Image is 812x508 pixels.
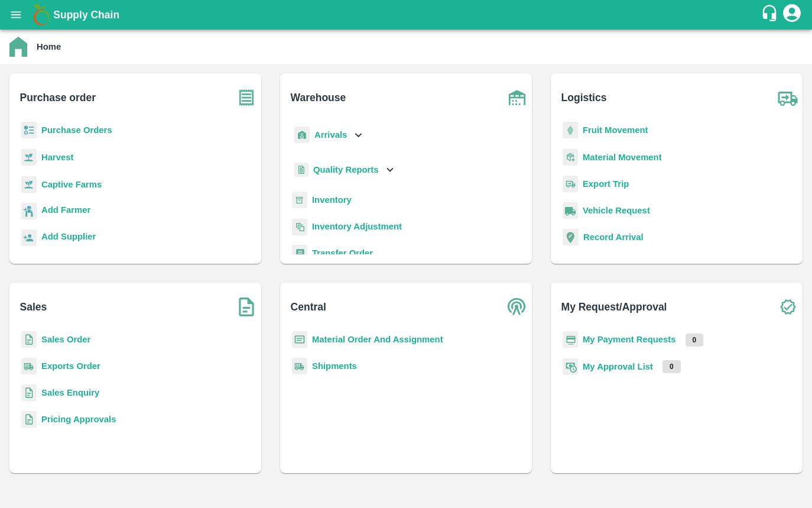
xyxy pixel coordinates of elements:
[41,232,96,241] b: Add Supplier
[502,292,532,322] img: central
[313,165,379,174] b: Quality Reports
[294,163,308,177] img: qualityReport
[662,360,681,373] p: 0
[291,299,326,315] b: Central
[312,361,357,371] a: Shipments
[41,125,112,135] a: Purchase Orders
[292,158,397,182] div: Quality Reports
[312,195,352,205] a: Inventory
[563,229,579,245] img: recordArrival
[312,222,402,231] a: Inventory Adjustment
[312,335,443,344] a: Material Order And Assignment
[561,299,667,315] b: My Request/Approval
[563,331,578,348] img: payment
[30,3,53,27] img: logo
[583,335,676,344] a: My Payment Requests
[21,358,37,375] img: shipments
[781,2,803,27] div: account of current user
[41,180,102,189] a: Captive Farms
[41,203,90,219] a: Add Farmer
[773,292,803,322] img: check
[583,125,648,135] a: Fruit Movement
[583,362,653,371] a: My Approval List
[563,122,578,139] img: fruit
[583,206,650,215] a: Vehicle Request
[563,358,578,376] img: approval
[53,7,761,23] a: Supply Chain
[292,218,307,235] img: inventory
[773,83,803,112] img: truck
[20,89,96,106] b: Purchase order
[563,202,578,219] img: vehicle
[561,89,607,106] b: Logistics
[312,248,373,258] a: Transfer Order
[292,331,307,348] img: centralMaterial
[21,148,37,166] img: harvest
[21,229,37,247] img: supplier
[9,37,27,57] img: home
[294,127,310,144] img: whArrival
[53,9,119,21] b: Supply Chain
[37,42,61,51] b: Home
[21,411,37,428] img: sales
[761,4,781,25] div: customer-support
[232,83,261,112] img: purchase
[314,130,347,140] b: Arrivals
[583,153,662,162] a: Material Movement
[41,205,90,215] b: Add Farmer
[41,230,96,246] a: Add Supplier
[292,122,365,148] div: Arrivals
[292,245,307,262] img: whTransfer
[2,1,30,28] button: open drawer
[20,299,47,315] b: Sales
[21,122,37,139] img: reciept
[21,384,37,402] img: sales
[583,179,629,189] a: Export Trip
[41,153,73,162] a: Harvest
[21,176,37,193] img: harvest
[21,203,37,220] img: farmer
[232,292,261,322] img: soSales
[41,335,90,344] a: Sales Order
[41,388,99,397] a: Sales Enquiry
[292,192,307,209] img: whInventory
[41,361,100,371] a: Exports Order
[292,358,307,375] img: shipments
[291,89,346,106] b: Warehouse
[21,331,37,348] img: sales
[563,148,578,166] img: material
[41,415,116,424] a: Pricing Approvals
[502,83,532,112] img: warehouse
[583,232,644,242] a: Record Arrival
[686,334,704,347] p: 0
[563,176,578,193] img: delivery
